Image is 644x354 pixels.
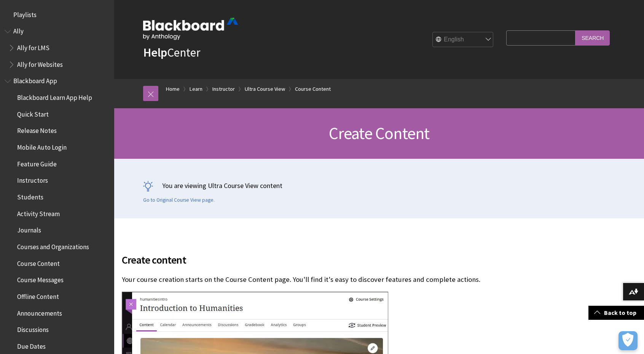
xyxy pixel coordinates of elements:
[143,18,238,40] img: Blackboard by Anthology
[5,8,110,21] nav: Book outline for Playlists
[17,158,57,168] span: Feature Guide
[17,91,92,101] span: Blackboard Learn App Help
[17,290,59,300] span: Offline Content
[17,340,46,350] span: Due Dates
[143,197,215,204] a: Go to Original Course View page.
[295,84,331,94] a: Course Content
[143,45,200,60] a: HelpCenter
[17,307,62,317] span: Announcements
[13,8,37,19] span: Playlists
[17,141,67,151] span: Mobile Auto Login
[17,224,41,234] span: Journals
[122,252,524,268] span: Create content
[618,331,638,350] button: فتح التفضيلات
[17,323,49,333] span: Discussions
[143,45,167,60] strong: Help
[17,274,64,284] span: Course Messages
[13,25,24,35] span: Ally
[17,108,49,118] span: Quick Start
[143,181,615,190] p: You are viewing Ultra Course View content
[17,58,63,68] span: Ally for Websites
[17,41,49,52] span: Ally for LMS
[17,257,60,267] span: Course Content
[166,84,180,94] a: Home
[588,306,644,320] a: Back to top
[17,125,57,135] span: Release Notes
[13,75,57,85] span: Blackboard App
[433,32,494,47] select: Site Language Selector
[17,240,89,251] span: Courses and Organizations
[329,123,430,144] span: Create Content
[17,207,60,218] span: Activity Stream
[122,275,524,284] p: Your course creation starts on the Course Content page. You'll find it's easy to discover feature...
[17,191,43,201] span: Students
[212,84,235,94] a: Instructor
[575,30,610,45] input: Search
[17,174,48,185] span: Instructors
[245,84,285,94] a: Ultra Course View
[190,84,202,94] a: Learn
[5,25,110,71] nav: Book outline for Anthology Ally Help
